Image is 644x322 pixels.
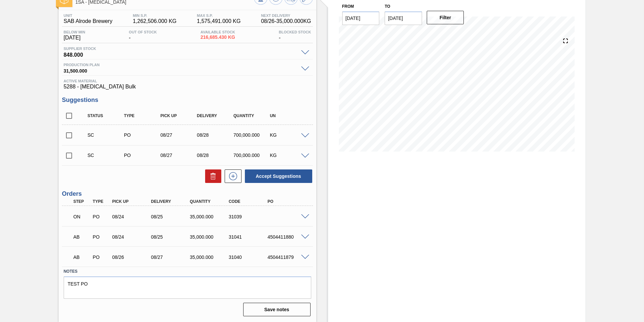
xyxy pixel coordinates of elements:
input: mm/dd/yyyy [342,11,380,25]
div: Awaiting Billing [72,230,92,244]
p: AB [73,254,90,260]
div: - [127,30,159,41]
div: 08/26/2025 [110,254,154,260]
div: UN [268,113,309,118]
span: 08/26 - 35,000.000 KG [261,18,311,24]
div: 700,000.000 [232,153,272,158]
textarea: TEST PO [64,276,311,299]
div: Status [86,113,127,118]
div: 4504411879 [266,254,309,260]
div: Type [91,199,111,204]
div: Quantity [188,199,232,204]
div: - [277,30,313,41]
span: Blocked Stock [279,30,311,34]
button: Filter [427,11,464,24]
span: Available Stock [200,30,235,34]
div: 08/28/2025 [195,132,236,138]
div: 08/27/2025 [159,153,199,158]
span: Below Min [64,30,85,34]
button: Save notes [243,303,311,316]
div: Delete Suggestions [202,169,221,183]
div: 31040 [227,254,270,260]
div: 08/25/2025 [149,214,193,219]
div: Quantity [232,113,272,118]
span: 5288 - [MEDICAL_DATA] Bulk [64,84,311,90]
button: Accept Suggestions [245,169,312,183]
div: Accept Suggestions [241,169,313,184]
div: 08/28/2025 [195,153,236,158]
span: Active Material [64,79,311,83]
div: Purchase order [122,132,163,138]
div: Pick up [159,113,199,118]
div: Step [72,199,92,204]
span: MIN S.P. [133,14,176,18]
span: SAB Alrode Brewery [64,18,112,24]
div: New suggestion [221,169,241,183]
span: MAX S.P. [197,14,241,18]
div: Suggestion Created [86,153,127,158]
div: Purchase order [122,153,163,158]
span: [DATE] [64,35,85,41]
h3: Suggestions [62,97,313,104]
span: Production plan [64,63,298,67]
span: 1,575,491.000 KG [197,18,241,24]
div: 08/24/2025 [110,234,154,240]
div: Pick up [110,199,154,204]
div: 35,000.000 [188,254,232,260]
div: 31041 [227,234,270,240]
div: 35,000.000 [188,214,232,219]
div: 35,000.000 [188,234,232,240]
div: Code [227,199,270,204]
span: 1,262,506.000 KG [133,18,176,24]
span: Unit [64,14,112,18]
div: Suggestion Created [86,132,127,138]
div: 08/24/2025 [110,214,154,219]
div: Delivery [149,199,193,204]
h3: Orders [62,190,313,197]
div: 700,000.000 [232,132,272,138]
div: Purchase order [91,254,111,260]
div: 08/25/2025 [149,234,193,240]
div: Purchase order [91,234,111,240]
div: 31039 [227,214,270,219]
span: Out Of Stock [129,30,157,34]
div: Awaiting Billing [72,250,92,265]
div: Delivery [195,113,236,118]
div: KG [268,132,309,138]
label: From [342,4,354,9]
label: to [385,4,390,9]
div: 4504411880 [266,234,309,240]
div: Negotiating Order [72,209,92,224]
div: Type [122,113,163,118]
span: Supplier Stock [64,47,298,51]
span: 31,500.000 [64,67,298,74]
span: 848.000 [64,51,298,57]
label: Notes [64,267,311,276]
span: 216,685.430 KG [200,35,235,40]
div: KG [268,153,309,158]
p: ON [73,214,90,219]
span: Next Delivery [261,14,311,18]
p: AB [73,234,90,240]
div: Purchase order [91,214,111,219]
div: 08/27/2025 [149,254,193,260]
div: 08/27/2025 [159,132,199,138]
div: PO [266,199,309,204]
input: mm/dd/yyyy [385,11,422,25]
